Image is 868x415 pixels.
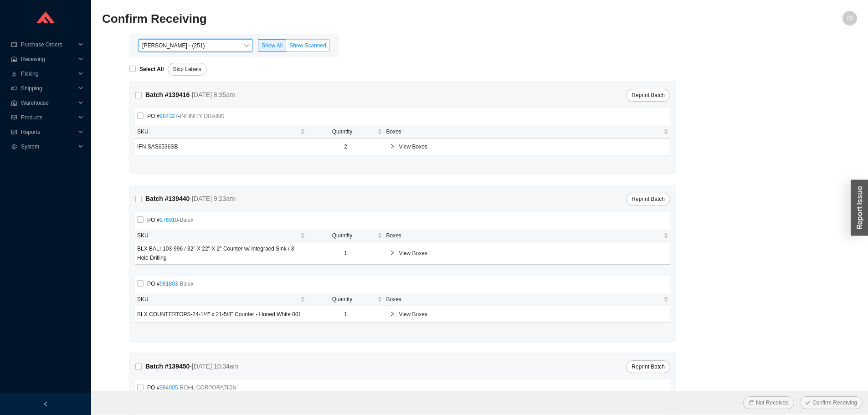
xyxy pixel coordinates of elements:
td: 1 [307,306,385,323]
span: read [11,115,17,120]
a: 981803 [159,281,178,287]
td: 2 [307,138,385,155]
span: credit-card [11,42,17,47]
strong: Select All [139,66,164,72]
th: SKU sortable [135,229,307,242]
span: SKU [137,295,298,304]
span: Show Scanned [289,42,326,49]
span: right [390,250,395,256]
th: Quantity sortable [307,229,385,242]
span: View Boxes [399,142,665,151]
span: PO # - [144,279,197,288]
button: Skip Labels [168,63,207,76]
th: SKU sortable [135,293,307,306]
span: Angel Negron - (251) [142,40,249,51]
span: left [43,401,48,407]
th: Quantity sortable [307,125,385,138]
th: Quantity sortable [307,293,385,306]
span: SKU [137,231,298,240]
td: BLX BALI-103-996 / 32" X 22" X 2" Counter w/ Integraed Sink / 3 Hole Drilling [135,242,307,265]
a: 976910 [159,217,178,223]
span: Reports [21,125,76,139]
span: Quantity [309,295,376,304]
td: IFN SAS6536SB [135,138,307,155]
span: ROHL CORPORATION [180,384,236,391]
span: fund [11,129,17,135]
th: Boxes sortable [384,229,670,242]
span: Quantity [309,231,376,240]
strong: Batch # 139416 [145,91,190,98]
span: Warehouse [21,96,76,110]
th: Boxes sortable [384,293,670,306]
span: System [21,139,76,154]
span: Boxes [386,295,662,304]
a: 984327 [159,113,178,119]
span: Boxes [386,127,662,136]
button: checkConfirm Receiving [800,396,863,409]
th: Boxes sortable [384,125,670,138]
span: View Boxes [399,249,665,258]
span: Reprint Batch [632,195,665,204]
span: Receiving [21,52,76,67]
span: Skip Labels [173,65,201,74]
span: - [DATE] 9:23am [190,195,235,202]
span: - [DATE] 8:35am [190,91,235,98]
div: View Boxes [386,245,668,261]
strong: Batch # 139450 [145,363,190,370]
span: Quantity [309,127,376,136]
span: Boxes [386,231,662,240]
div: View Boxes [386,138,668,155]
span: Reprint Batch [632,362,665,371]
span: Picking [21,67,76,81]
span: Show All [262,42,282,49]
span: PO # - [144,383,240,392]
span: SKU [137,127,298,136]
strong: Batch # 139440 [145,195,190,202]
span: Products [21,110,76,125]
button: Reprint Batch [626,360,670,373]
div: View Boxes [386,306,668,323]
h2: Confirm Receiving [102,11,668,27]
span: PO # - [144,215,197,225]
span: right [390,311,395,317]
span: right [390,143,395,149]
span: View Boxes [399,310,665,319]
span: INFINITY DRAINS [180,113,224,119]
span: PO # - [144,112,228,121]
th: SKU sortable [135,125,307,138]
span: Balux [180,217,193,223]
td: BLX COUNTERTOPS-24-1/4" x 21-5/8" Counter - Honed White 001 [135,306,307,323]
button: Reprint Batch [626,89,670,102]
span: setting [11,144,17,149]
span: Shipping [21,81,76,96]
button: Reprint Batch [626,193,670,205]
span: - [DATE] 10:34am [190,363,238,370]
a: 984905 [159,384,178,391]
span: Purchase Orders [21,37,76,52]
td: 1 [307,242,385,265]
span: YS [846,11,853,26]
span: Balux [180,281,193,287]
span: Reprint Batch [632,91,665,100]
